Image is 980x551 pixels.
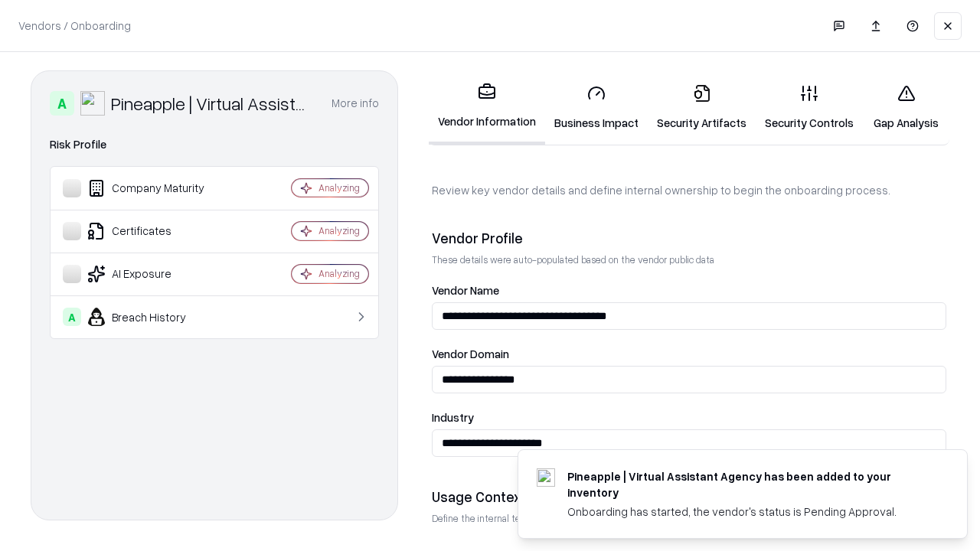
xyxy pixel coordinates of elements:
div: Breach History [63,308,246,326]
p: These details were auto-populated based on the vendor public data [432,253,946,266]
a: Security Artifacts [648,72,756,143]
p: Define the internal team and reason for using this vendor. This helps assess business relevance a... [432,512,946,525]
div: AI Exposure [63,265,246,283]
div: Vendor Profile [432,229,946,247]
p: Review key vendor details and define internal ownership to begin the onboarding process. [432,182,946,198]
div: Pineapple | Virtual Assistant Agency has been added to your inventory [567,468,930,500]
label: Vendor Domain [432,348,946,360]
label: Vendor Name [432,285,946,296]
div: Analyzing [318,224,360,237]
label: Industry [432,412,946,423]
a: Business Impact [545,72,648,143]
a: Vendor Information [429,70,545,145]
div: Risk Profile [50,135,379,154]
div: Pineapple | Virtual Assistant Agency [111,91,313,116]
div: A [50,91,74,116]
a: Security Controls [756,72,863,143]
img: Pineapple | Virtual Assistant Agency [80,91,105,116]
a: Gap Analysis [863,72,949,143]
div: Onboarding has started, the vendor's status is Pending Approval. [567,504,930,520]
div: Analyzing [318,181,360,194]
button: More info [332,90,379,117]
p: Vendors / Onboarding [18,18,131,34]
div: A [63,308,81,326]
div: Certificates [63,222,246,240]
div: Company Maturity [63,179,246,197]
div: Usage Context [432,487,946,506]
div: Analyzing [318,267,360,280]
img: trypineapple.com [537,468,555,487]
